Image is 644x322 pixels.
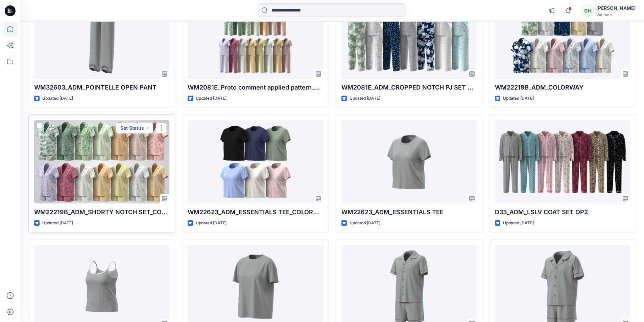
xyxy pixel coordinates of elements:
[341,207,477,217] p: WM22623_ADM_ESSENTIALS TEE
[596,4,636,12] div: [PERSON_NAME]
[495,83,630,92] p: WM22219B_ADM_COLORWAY
[350,95,380,102] p: Updated [DATE]
[341,83,477,92] p: WM2081E_ADM_CROPPED NOTCH PJ SET w/ STRAIGHT HEM TOP_COLORWAY
[350,220,380,227] p: Updated [DATE]
[495,120,630,203] a: D33_ADM_LSLV COAT SET OP2
[596,12,636,17] div: Walmart
[188,120,323,203] a: WM22623_ADM_ESSENTIALS TEE_COLORWAY
[581,5,594,17] div: GH
[34,120,169,203] a: WM22219B_ADM_SHORTY NOTCH SET_COLORWAY
[34,83,169,92] p: WM32603_ADM_POINTELLE OPEN PANT
[196,95,226,102] p: Updated [DATE]
[42,220,73,227] p: Updated [DATE]
[42,95,73,102] p: Updated [DATE]
[196,220,226,227] p: Updated [DATE]
[503,95,534,102] p: Updated [DATE]
[188,207,323,217] p: WM22623_ADM_ESSENTIALS TEE_COLORWAY
[503,220,534,227] p: Updated [DATE]
[341,120,477,203] a: WM22623_ADM_ESSENTIALS TEE
[34,207,169,217] p: WM22219B_ADM_SHORTY NOTCH SET_COLORWAY
[188,83,323,92] p: WM2081E_Proto comment applied pattern_COLORWAY
[495,207,630,217] p: D33_ADM_LSLV COAT SET OP2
